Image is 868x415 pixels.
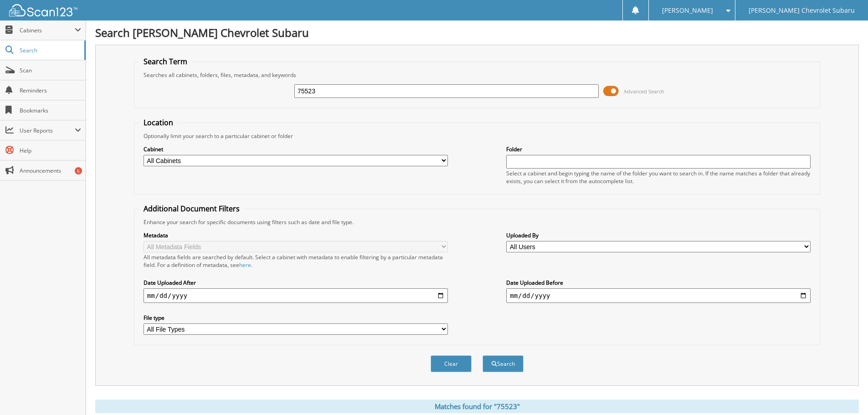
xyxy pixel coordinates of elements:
[483,355,524,372] button: Search
[239,261,251,269] a: here
[144,314,448,322] label: File type
[75,167,82,174] div: 6
[506,145,811,153] label: Folder
[749,8,855,13] span: [PERSON_NAME] Chevrolet Subaru
[20,147,81,154] span: Help
[139,132,815,140] div: Optionally limit your search to a particular cabinet or folder
[431,355,472,372] button: Clear
[139,56,192,67] legend: Search Term
[20,167,81,174] span: Announcements
[506,288,811,303] input: end
[506,231,811,239] label: Uploaded By
[20,26,75,34] span: Cabinets
[144,145,448,153] label: Cabinet
[144,288,448,303] input: start
[139,71,815,79] div: Searches all cabinets, folders, files, metadata, and keywords
[139,204,244,214] legend: Additional Document Filters
[20,67,81,74] span: Scan
[139,218,815,226] div: Enhance your search for specific documents using filters such as date and file type.
[95,25,859,40] h1: Search [PERSON_NAME] Chevrolet Subaru
[9,4,77,16] img: scan123-logo-white.svg
[506,169,811,185] div: Select a cabinet and begin typing the name of the folder you want to search in. If the name match...
[144,279,448,287] label: Date Uploaded After
[20,127,75,134] span: User Reports
[506,279,811,287] label: Date Uploaded Before
[20,87,81,94] span: Reminders
[662,8,713,13] span: [PERSON_NAME]
[144,231,448,239] label: Metadata
[144,253,448,269] div: All metadata fields are searched by default. Select a cabinet with metadata to enable filtering b...
[20,46,80,54] span: Search
[95,400,859,413] div: Matches found for "75523"
[139,118,178,128] legend: Location
[624,88,664,95] span: Advanced Search
[20,107,81,114] span: Bookmarks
